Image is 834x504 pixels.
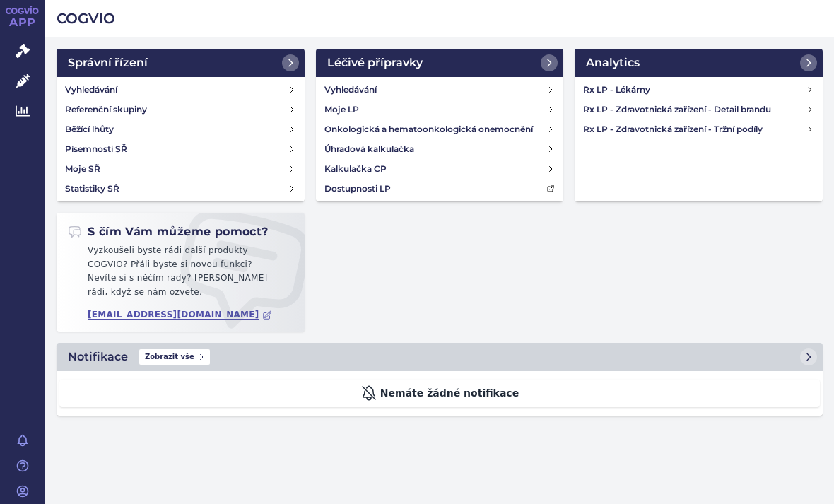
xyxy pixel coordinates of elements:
[65,102,147,117] h4: Referenční skupiny
[68,244,293,305] p: Vyzkoušeli byste rádi další produkty COGVIO? Přáli byste si novou funkci? Nevíte si s něčím rady?...
[68,54,148,71] h2: Správní řízení
[324,102,359,117] h4: Moje LP
[319,159,561,179] a: Kalkulačka CP
[324,162,387,176] h4: Kalkulačka CP
[327,54,423,71] h2: Léčivé přípravky
[583,83,806,97] h4: Rx LP - Lékárny
[59,80,302,100] a: Vyhledávání
[65,122,114,136] h4: Běžící lhůty
[59,159,302,179] a: Moje SŘ
[319,100,561,119] a: Moje LP
[65,182,119,196] h4: Statistiky SŘ
[324,142,414,156] h4: Úhradová kalkulačka
[577,119,820,139] a: Rx LP - Zdravotnická zařízení - Tržní podíly
[583,102,806,117] h4: Rx LP - Zdravotnická zařízení - Detail brandu
[59,139,302,159] a: Písemnosti SŘ
[57,343,823,371] a: NotifikaceZobrazit vše
[68,224,269,240] h2: S čím Vám můžeme pomoct?
[324,83,377,97] h4: Vyhledávání
[57,49,305,77] a: Správní řízení
[59,179,302,199] a: Statistiky SŘ
[319,139,561,159] a: Úhradová kalkulačka
[65,162,100,176] h4: Moje SŘ
[324,182,391,196] h4: Dostupnosti LP
[57,8,823,28] h2: COGVIO
[59,100,302,119] a: Referenční skupiny
[586,54,640,71] h2: Analytics
[577,100,820,119] a: Rx LP - Zdravotnická zařízení - Detail brandu
[319,179,561,199] a: Dostupnosti LP
[68,348,128,365] h2: Notifikace
[319,80,561,100] a: Vyhledávání
[139,349,210,365] span: Zobrazit vše
[59,380,820,407] div: Nemáte žádné notifikace
[319,119,561,139] a: Onkologická a hematoonkologická onemocnění
[65,142,127,156] h4: Písemnosti SŘ
[575,49,823,77] a: Analytics
[88,310,272,320] a: [EMAIL_ADDRESS][DOMAIN_NAME]
[316,49,564,77] a: Léčivé přípravky
[65,83,117,97] h4: Vyhledávání
[583,122,806,136] h4: Rx LP - Zdravotnická zařízení - Tržní podíly
[324,122,533,136] h4: Onkologická a hematoonkologická onemocnění
[577,80,820,100] a: Rx LP - Lékárny
[59,119,302,139] a: Běžící lhůty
